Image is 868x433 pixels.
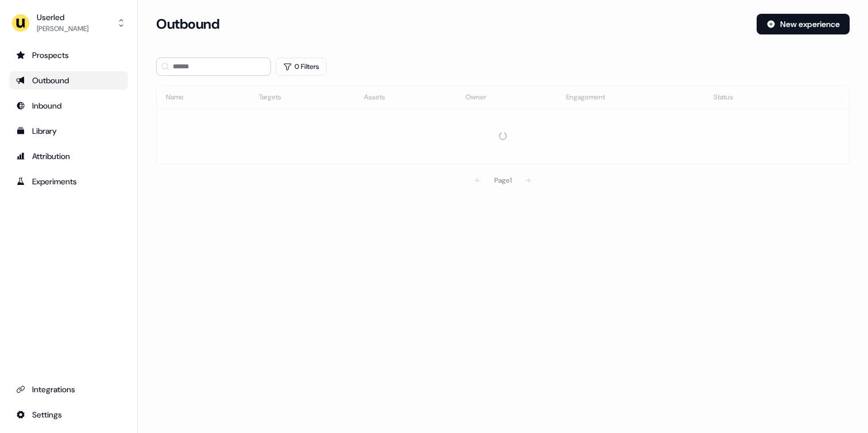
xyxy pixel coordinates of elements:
button: 0 Filters [276,57,327,76]
a: Go to Inbound [9,96,128,115]
a: Go to attribution [9,147,128,165]
div: Prospects [16,49,121,61]
div: Library [16,125,121,137]
div: [PERSON_NAME] [37,23,88,34]
div: Attribution [16,150,121,162]
div: Settings [16,409,121,420]
div: Outbound [16,75,121,86]
a: Go to integrations [9,405,128,424]
div: Inbound [16,100,121,111]
div: Integrations [16,384,121,395]
button: New experience [757,14,850,34]
a: Go to outbound experience [9,71,128,90]
div: Experiments [16,176,121,187]
a: Go to templates [9,122,128,140]
h3: Outbound [156,16,219,33]
button: Userled[PERSON_NAME] [9,9,128,37]
a: Go to integrations [9,380,128,399]
div: Userled [37,11,88,23]
a: Go to experiments [9,172,128,191]
a: Go to prospects [9,46,128,64]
